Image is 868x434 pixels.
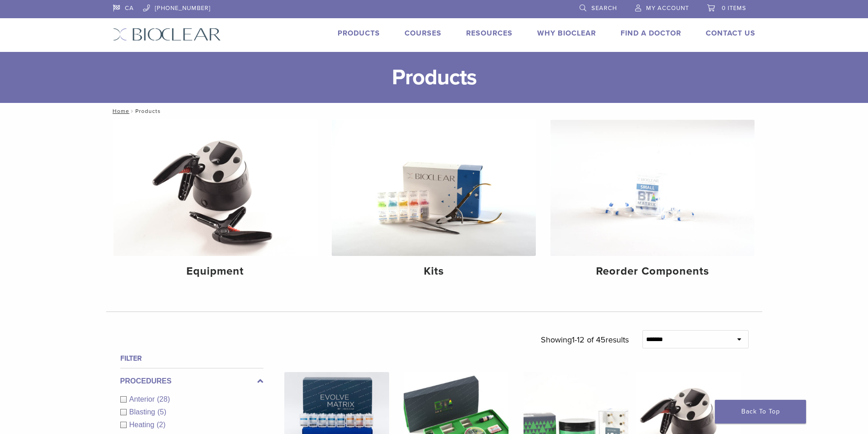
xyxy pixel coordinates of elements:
h4: Equipment [121,263,310,280]
a: Courses [405,29,442,38]
span: (5) [157,408,166,416]
a: Equipment [113,120,318,286]
span: My Account [646,5,689,12]
label: Procedures [120,376,263,387]
nav: Products [106,103,762,119]
span: Anterior [129,395,157,403]
a: Back To Top [715,400,806,424]
a: Contact Us [706,29,755,38]
h4: Kits [339,263,529,280]
span: Heating [129,421,157,429]
a: Home [110,108,129,114]
img: Equipment [113,120,318,256]
a: Reorder Components [550,120,755,286]
span: (2) [157,421,166,429]
span: / [129,109,135,113]
span: 0 items [722,5,746,12]
a: Products [338,29,380,38]
a: Find A Doctor [621,29,681,38]
span: (28) [157,395,170,403]
span: 1-12 of 45 [572,335,606,345]
a: Kits [332,120,536,286]
p: Showing results [541,330,629,349]
img: Reorder Components [550,120,755,256]
img: Kits [332,120,536,256]
h4: Filter [120,353,263,364]
span: Blasting [129,408,158,416]
h4: Reorder Components [558,263,747,280]
a: Resources [466,29,513,38]
span: Search [591,5,617,12]
img: Bioclear [113,28,221,41]
a: Why Bioclear [537,29,596,38]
